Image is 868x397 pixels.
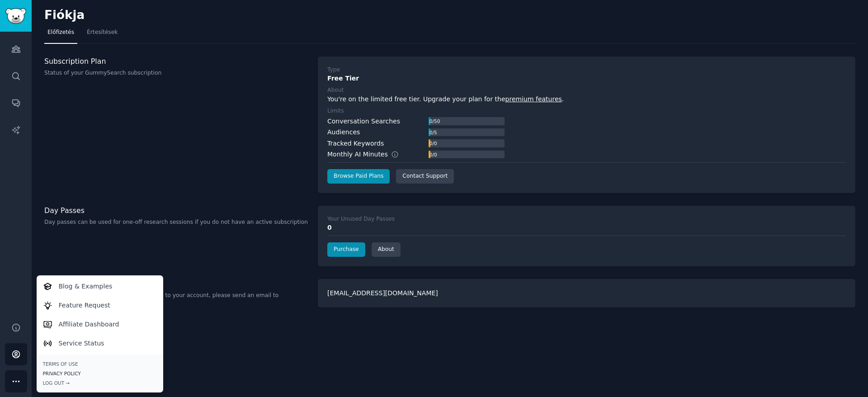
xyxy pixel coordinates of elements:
[429,117,441,125] div: 0 / 50
[327,66,340,74] div: Type
[327,86,344,95] div: About
[372,242,401,257] a: About
[38,296,161,315] a: Feature Request
[327,215,395,223] div: Your Unused Day Passes
[59,301,110,310] p: Feature Request
[44,206,308,215] h3: Day Passes
[43,380,157,386] div: Log Out →
[327,95,846,104] div: You're on the limited free tier. Upgrade your plan for the .
[327,117,400,126] div: Conversation Searches
[59,339,104,348] p: Service Status
[5,8,26,24] img: GummySearch logó
[38,334,161,353] a: Service Status
[38,277,161,296] a: Blog & Examples
[327,242,365,257] a: Purchase
[327,74,846,83] div: Free Tier
[87,29,118,35] font: Értesítések
[43,361,157,367] a: Terms of Use
[327,128,360,137] div: Audiences
[43,370,157,377] a: Privacy Policy
[44,218,308,227] p: Day passes can be used for one-off research sessions if you do not have an active subscription
[44,25,77,44] a: Előfizetés
[59,320,119,329] p: Affiliate Dashboard
[429,151,438,159] div: 0 / 0
[38,315,161,334] a: Affiliate Dashboard
[44,69,308,77] p: Status of your GummySearch subscription
[318,279,855,307] div: [EMAIL_ADDRESS][DOMAIN_NAME]
[396,169,454,184] a: Contact Support
[59,282,113,291] p: Blog & Examples
[44,57,308,66] h3: Subscription Plan
[327,169,390,184] a: Browse Paid Plans
[327,139,384,148] div: Tracked Keywords
[327,223,846,232] div: 0
[47,29,74,35] font: Előfizetés
[505,95,562,103] a: premium features
[327,107,344,115] div: Limits
[429,139,438,147] div: 0 / 0
[84,25,121,44] a: Értesítések
[429,128,438,137] div: 0 / 5
[44,8,85,22] font: Fiókja
[327,150,408,159] div: Monthly AI Minutes
[44,279,308,288] h3: Email Address
[44,292,308,307] p: To modify your email or make any changes to your account, please send an email to [EMAIL_ADDRESS]...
